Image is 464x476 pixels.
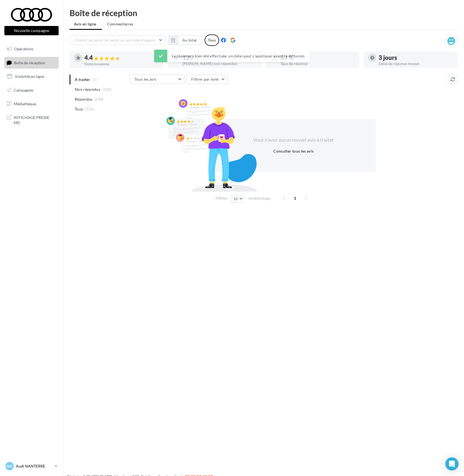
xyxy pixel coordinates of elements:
[70,36,165,45] button: Choisir un point de vente ou un code magasin
[168,36,202,45] button: Au total
[233,197,238,201] span: 10
[84,62,159,66] div: Note moyenne
[70,9,457,17] div: Boîte de réception
[85,107,94,111] span: (716)
[3,57,60,69] a: Boîte de réception
[4,26,59,35] button: Nouvelle campagne
[3,98,60,110] a: Médiathèque
[75,87,100,92] span: Non répondus
[134,77,157,81] span: Tous les avis
[107,21,133,27] span: Commentaires
[4,461,59,471] a: AN Audi NANTERRE
[14,60,45,65] span: Boîte de réception
[178,36,202,45] button: Au total
[14,88,33,92] span: Campagnes
[379,62,453,66] div: Délai de réponse moyen
[7,463,13,469] span: AN
[14,114,56,125] span: AFFICHAGE PRESSE MD
[154,50,310,62] div: La réponse a bien été effectuée, un délai peut s’appliquer avant la diffusion.
[14,46,33,51] span: Opérations
[16,463,52,469] p: Audi NANTERRE
[130,75,185,84] button: Tous les avis
[75,97,93,102] span: Répondus
[248,196,271,201] span: résultats/page
[271,148,316,154] button: Consulter tous les avis
[280,55,355,61] div: 83 %
[14,101,36,106] span: Médiathèque
[216,196,228,201] span: Afficher
[102,87,112,92] span: (126)
[3,43,60,55] a: Opérations
[231,195,245,203] button: 10
[75,106,83,112] span: Tous
[379,55,453,61] div: 3 jours
[205,34,219,46] div: Tous
[74,38,155,42] span: Choisir un point de vente ou un code magasin
[84,55,159,61] div: 4.4
[187,75,228,84] button: Filtrer par note
[280,62,355,66] div: Taux de réponse
[291,194,300,203] span: 1
[94,97,104,101] span: (590)
[445,457,459,471] div: Open Intercom Messenger
[3,71,60,82] a: Visibilité en ligne
[3,112,60,128] a: AFFICHAGE PRESSE MD
[247,136,341,144] div: Vous n'avez aucun nouvel avis à traiter
[3,84,60,96] a: Campagnes
[15,74,44,79] span: Visibilité en ligne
